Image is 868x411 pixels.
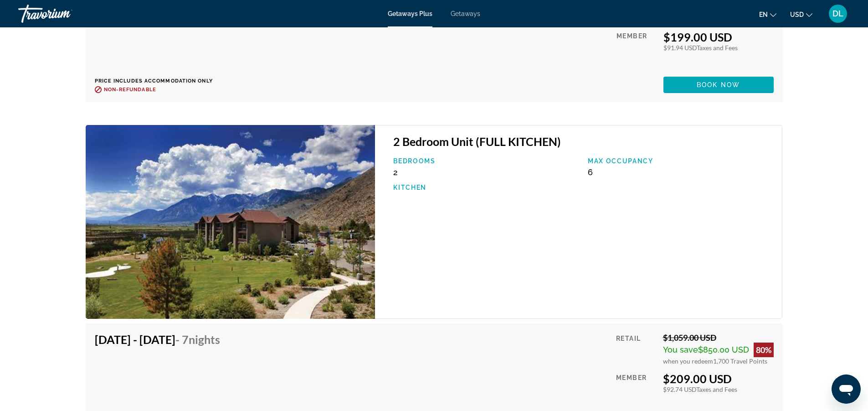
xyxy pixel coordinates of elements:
span: USD [790,11,804,18]
p: Bedrooms [393,157,579,165]
span: 6 [588,167,593,177]
a: Travorium [18,2,109,26]
div: 80% [754,343,774,357]
span: en [759,11,768,18]
h3: 2 Bedroom Unit (FULL KITCHEN) [393,135,773,148]
div: $91.94 USD [663,44,774,52]
span: Nights [189,333,220,346]
div: $209.00 USD [663,372,774,385]
span: 2 [393,167,398,177]
span: Taxes and Fees [697,44,738,52]
span: Non-refundable [104,87,156,93]
span: Book now [697,81,740,88]
div: Retail [616,333,656,365]
a: Getaways [451,10,480,17]
div: Member [616,30,656,70]
span: DL [832,9,843,18]
h4: [DATE] - [DATE] [95,333,220,346]
div: $92.74 USD [663,385,774,393]
p: Max Occupancy [588,157,773,165]
span: 1,700 Travel Points [713,357,767,365]
button: Change currency [790,8,812,21]
div: $199.00 USD [663,30,774,44]
button: Change language [759,8,776,21]
span: $850.00 USD [698,345,749,354]
span: - 7 [175,333,220,346]
p: Kitchen [393,184,579,191]
p: Price includes accommodation only [95,78,227,84]
button: User Menu [826,4,850,23]
div: $1,059.00 USD [663,333,774,343]
img: David Walley's Resort [86,125,375,319]
span: Taxes and Fees [696,385,737,393]
span: You save [663,345,698,354]
iframe: Button to launch messaging window [832,375,861,404]
a: Getaways Plus [388,10,432,17]
button: Book now [663,77,774,93]
span: when you redeem [663,357,713,365]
